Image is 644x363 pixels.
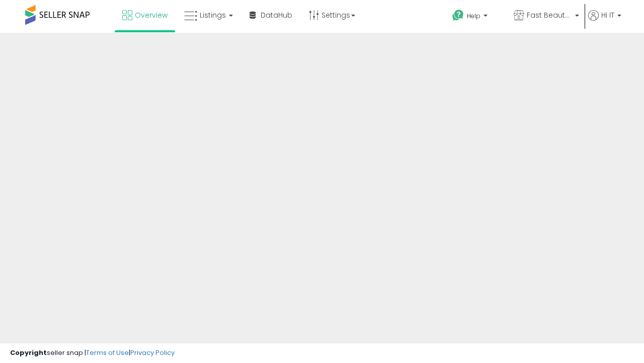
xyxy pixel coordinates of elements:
[452,9,464,22] i: Get Help
[200,10,226,20] span: Listings
[135,10,168,20] span: Overview
[588,10,621,33] a: Hi IT
[261,10,292,20] span: DataHub
[467,12,480,20] span: Help
[86,348,129,357] a: Terms of Use
[444,2,505,33] a: Help
[601,10,614,20] span: Hi IT
[10,348,47,357] strong: Copyright
[527,10,572,20] span: Fast Beauty ([GEOGRAPHIC_DATA])
[130,348,175,357] a: Privacy Policy
[10,348,175,358] div: seller snap | |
